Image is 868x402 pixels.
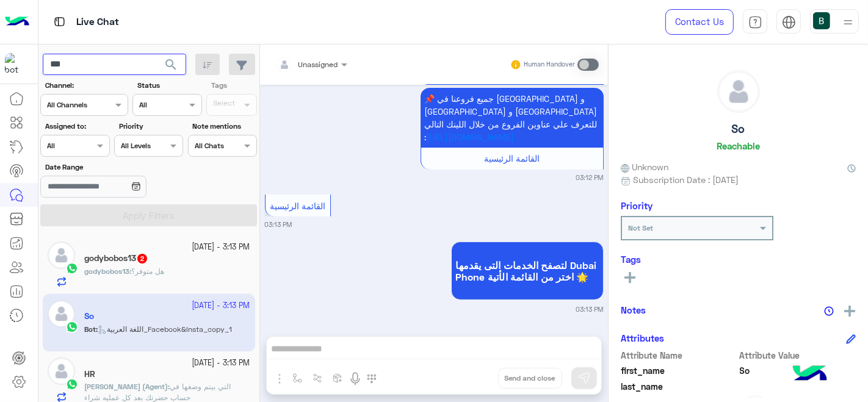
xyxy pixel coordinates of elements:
[84,267,129,276] span: godybobos13
[621,349,737,362] span: Attribute Name
[425,93,598,142] span: 📌 جميع فروعنا في [GEOGRAPHIC_DATA] و [GEOGRAPHIC_DATA] و [GEOGRAPHIC_DATA] للتعرف علي عناوين الفر...
[66,378,78,390] img: WhatsApp
[621,304,646,315] h6: Notes
[717,140,760,151] h6: Reachable
[48,242,75,269] img: defaultAdmin.png
[732,122,745,136] h5: So
[131,267,164,276] span: هل متوفر؟
[66,262,78,275] img: WhatsApp
[813,12,830,29] img: userImage
[621,254,856,265] h6: Tags
[48,357,75,385] img: defaultAdmin.png
[192,357,250,369] small: [DATE] - 3:13 PM
[628,223,653,232] b: Not Set
[633,173,739,186] span: Subscription Date : [DATE]
[5,9,29,35] img: Logo
[576,304,604,314] small: 03:13 PM
[84,253,148,264] h5: godybobos13
[456,259,599,282] span: لتصفح الخدمات التى يقدمها Dubai Phone اختر من القائمة الأتية 🌟
[782,15,796,29] img: tab
[844,306,855,317] img: add
[84,369,95,379] h5: HR
[45,162,182,173] label: Date Range
[524,60,575,70] small: Human Handover
[718,71,759,112] img: defaultAdmin.png
[743,9,767,35] a: tab
[84,267,131,276] b: :
[621,332,664,343] h6: Attributes
[484,153,540,163] span: القائمة الرئيسية
[52,14,67,29] img: tab
[76,14,119,31] p: Live Chat
[298,60,338,69] span: Unassigned
[621,160,668,173] span: Unknown
[740,364,856,377] span: So
[192,121,255,132] label: Note mentions
[164,57,178,72] span: search
[421,88,604,148] p: 28/9/2025, 3:12 PM
[621,200,653,211] h6: Priority
[265,220,292,229] small: 03:13 PM
[576,173,604,182] small: 03:12 PM
[270,201,325,211] span: القائمة الرئيسية
[84,382,170,391] b: :
[137,254,147,264] span: 2
[789,353,831,396] img: hulul-logo.png
[45,80,127,91] label: Channel:
[84,382,168,391] span: [PERSON_NAME] (Agent)
[45,121,108,132] label: Assigned to:
[621,364,737,377] span: first_name
[748,15,762,29] img: tab
[40,204,257,226] button: Apply Filters
[192,242,250,253] small: [DATE] - 3:13 PM
[824,306,834,316] img: notes
[740,349,856,362] span: Attribute Value
[621,380,737,393] span: last_name
[498,368,562,389] button: Send and close
[841,15,856,30] img: profile
[427,132,515,142] a: [URL][DOMAIN_NAME]
[137,80,200,91] label: Status
[665,9,734,35] a: Contact Us
[119,121,182,132] label: Priority
[5,53,27,75] img: 1403182699927242
[156,54,186,80] button: search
